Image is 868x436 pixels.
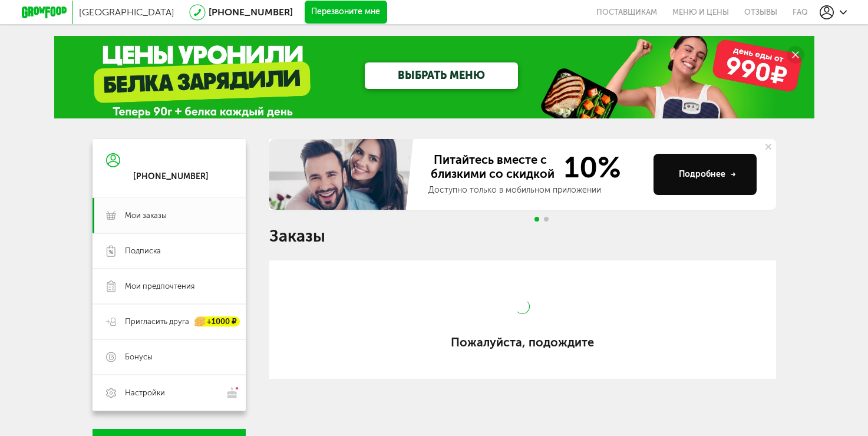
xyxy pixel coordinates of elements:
h1: Заказы [269,229,776,244]
span: Настройки [125,388,165,398]
span: Подписка [125,246,161,256]
span: Мои заказы [125,210,167,221]
div: [PHONE_NUMBER] [133,171,209,182]
span: Мои предпочтения [125,281,194,292]
a: Настройки [93,375,246,411]
span: Go to slide 1 [534,217,539,222]
a: ВЫБРАТЬ МЕНЮ [365,62,518,89]
a: [PHONE_NUMBER] [209,6,293,18]
div: +1000 ₽ [195,317,240,327]
a: Мои заказы [93,198,246,233]
button: Перезвоните мне [305,1,387,24]
a: Пригласить друга +1000 ₽ [93,304,246,339]
button: Подробнее [654,154,757,195]
span: Питайтесь вместе с близкими со скидкой [428,153,557,182]
span: Пригласить друга [125,316,189,327]
a: Мои предпочтения [93,269,246,304]
span: Бонусы [125,352,153,362]
a: Бонусы [93,339,246,375]
span: 10% [557,153,621,182]
div: Доступно только в мобильном приложении [428,184,644,196]
span: [GEOGRAPHIC_DATA] [79,6,174,18]
div: Пожалуйста, подождите [269,335,776,349]
div: Подробнее [679,169,736,180]
span: Go to slide 2 [544,217,549,222]
img: family-banner.579af9d.jpg [269,139,417,210]
a: Подписка [93,233,246,269]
